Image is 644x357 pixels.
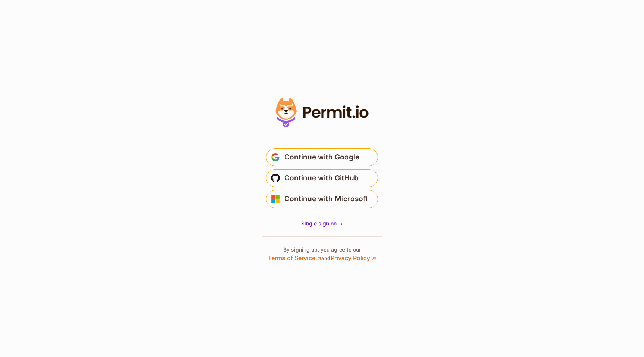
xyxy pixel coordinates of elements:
span: Continue with Google [284,151,359,163]
button: Continue with GitHub [266,169,378,187]
span: Continue with Microsoft [284,193,368,205]
button: Continue with Google [266,148,378,166]
a: Privacy Policy ↗ [331,254,376,262]
a: Terms of Service ↗ [268,254,321,262]
a: Single sign on -> [301,220,343,227]
span: Continue with GitHub [284,172,359,184]
button: Continue with Microsoft [266,190,378,208]
p: By signing up, you agree to our and [268,246,376,262]
span: Single sign on -> [301,220,343,227]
